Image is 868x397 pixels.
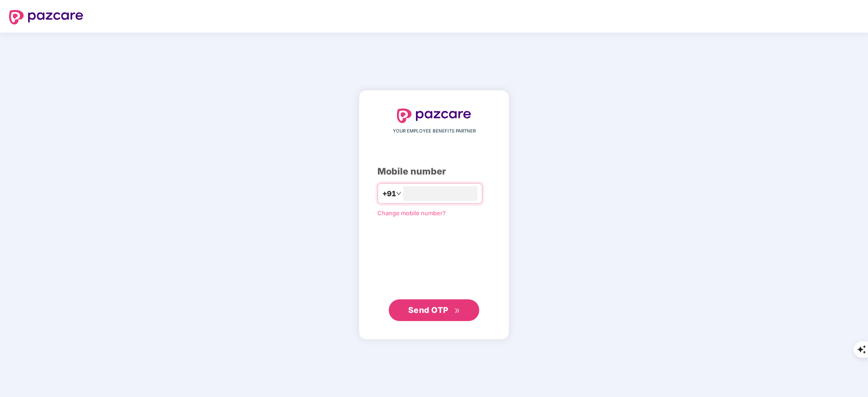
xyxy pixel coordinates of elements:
span: down [396,191,401,196]
span: Send OTP [408,305,448,315]
div: Mobile number [377,165,491,179]
span: +91 [382,188,396,199]
img: logo [9,10,83,24]
span: YOUR EMPLOYEE BENEFITS PARTNER [393,128,476,135]
a: Change mobile number? [377,209,446,217]
span: double-right [454,308,460,314]
button: Send OTPdouble-right [389,299,479,321]
img: logo [397,109,471,123]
